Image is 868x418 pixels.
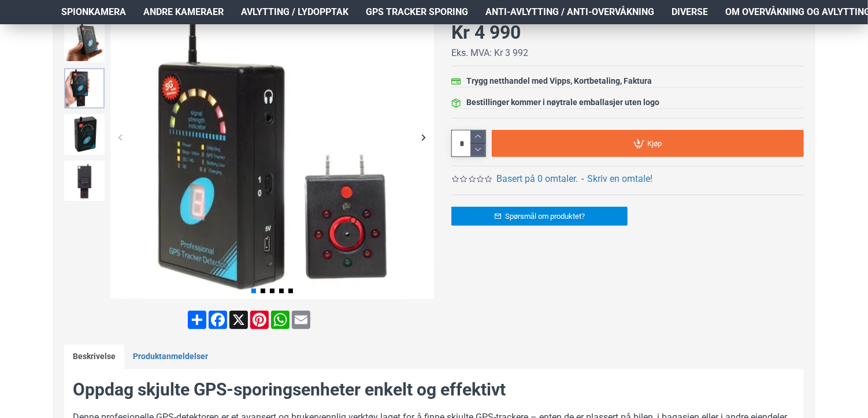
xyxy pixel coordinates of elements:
[466,75,652,87] div: Trygg netthandel med Vipps, Kortbetaling, Faktura
[451,207,628,226] a: Spørsmål om produktet?
[414,128,434,148] div: Next slide
[228,311,249,329] a: X
[64,68,105,109] img: GPS Tracker Detektor - SpyGadgets.no
[485,5,654,19] span: Anti-avlytting / Anti-overvåkning
[207,311,228,329] a: Facebook
[648,140,662,147] span: Kjøp
[291,311,311,329] a: Email
[241,5,348,19] span: Avlytting / Lydopptak
[261,289,265,293] span: Go to slide 2
[251,289,256,293] span: Go to slide 1
[64,345,124,369] a: Beskrivelse
[61,5,126,19] span: Spionkamera
[249,311,270,329] a: Pinterest
[270,311,291,329] a: WhatsApp
[64,22,105,62] img: GPS Tracker Detektor - SpyGadgets.no
[496,172,578,186] a: Basert på 0 omtaler.
[124,345,217,369] a: Produktanmeldelser
[451,18,521,46] div: Kr 4 990
[466,96,659,109] div: Bestillinger kommer i nøytrale emballasjer uten logo
[143,5,224,19] span: Andre kameraer
[187,311,207,329] a: Share
[587,172,652,186] a: Skriv en omtale!
[64,161,105,201] img: GPS Tracker Detektor - SpyGadgets.no
[581,173,584,184] b: -
[110,128,131,148] div: Previous slide
[270,289,275,293] span: Go to slide 3
[672,5,708,19] span: Diverse
[288,289,293,293] span: Go to slide 5
[73,379,506,400] span: Oppdag skjulte GPS-sporingsenheter enkelt og effektivt
[366,5,468,19] span: GPS Tracker Sporing
[64,114,105,155] img: GPS Tracker Detektor - SpyGadgets.no
[279,289,284,293] span: Go to slide 4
